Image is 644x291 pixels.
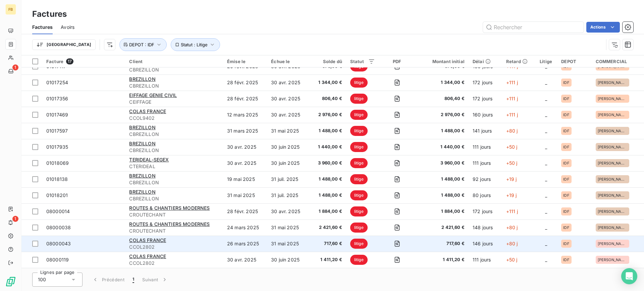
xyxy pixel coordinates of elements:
[469,139,502,155] td: 111 jours
[598,161,627,165] span: [PERSON_NAME]
[545,112,547,117] span: _
[539,59,553,64] div: Litige
[129,221,210,227] span: ROUTES & CHANTIERS MODERNES
[223,139,267,155] td: 30 avr. 2025
[46,160,69,166] span: 01018069
[598,209,627,213] span: [PERSON_NAME]
[128,273,138,287] button: 1
[563,97,569,101] span: IDF
[271,59,306,64] div: Échue le
[598,81,627,85] span: [PERSON_NAME]
[506,144,518,150] span: +50 j
[545,208,547,214] span: _
[469,252,502,268] td: 111 jours
[223,203,267,220] td: 28 févr. 2025
[227,59,263,64] div: Émise le
[132,276,134,283] span: 1
[129,115,219,122] span: CCOL9402
[598,97,627,101] span: [PERSON_NAME]
[129,76,155,82] span: BREZILLON
[119,38,167,51] button: DEPOT : IDF
[506,192,517,198] span: +19 j
[46,225,71,230] span: 08000038
[223,123,267,139] td: 31 mars 2025
[506,80,518,85] span: +111 j
[350,142,368,152] span: litige
[419,192,465,199] span: 1 488,00 €
[138,273,172,287] button: Suivant
[32,8,67,20] h3: Factures
[223,107,267,123] td: 12 mars 2025
[314,192,342,199] span: 1 488,00 €
[314,208,342,215] span: 1 884,00 €
[350,255,368,265] span: litige
[267,252,310,268] td: 30 juin 2025
[61,24,74,31] span: Avoirs
[314,256,342,263] span: 1 411,20 €
[12,216,18,222] span: 1
[469,187,502,203] td: 80 jours
[563,226,569,230] span: IDF
[129,179,219,186] span: CBREZILLON
[545,176,547,182] span: _
[483,22,584,33] input: Rechercher
[563,242,569,246] span: IDF
[469,107,502,123] td: 160 jours
[598,258,627,262] span: [PERSON_NAME]
[350,239,368,249] span: litige
[267,91,310,107] td: 30 avr. 2025
[563,145,569,149] span: IDF
[223,220,267,236] td: 24 mars 2025
[129,42,154,47] span: DEPOT : IDF
[129,131,219,138] span: CBREZILLON
[181,42,208,47] span: Statut : Litige
[545,241,547,246] span: _
[419,160,465,166] span: 3 960,00 €
[545,257,547,262] span: _
[267,123,310,139] td: 31 mai 2025
[267,171,310,187] td: 31 juil. 2025
[129,66,219,73] span: CBREZILLON
[506,112,518,117] span: +111 j
[350,223,368,233] span: litige
[267,155,310,171] td: 30 juin 2025
[129,141,155,146] span: BREZILLON
[469,75,502,91] td: 172 jours
[419,59,465,64] div: Montant initial
[506,59,531,64] div: Retard
[314,59,342,64] div: Solde dû
[545,96,547,101] span: _
[129,205,210,211] span: ROUTES & CHANTIERS MODERNES
[563,209,569,213] span: IDF
[66,58,73,64] span: 17
[129,228,219,234] span: CROUTECHANT
[129,147,219,154] span: CBREZILLON
[350,158,368,168] span: litige
[563,193,569,197] span: IDF
[419,79,465,86] span: 1 344,00 €
[314,95,342,102] span: 806,40 €
[506,257,518,262] span: +50 j
[267,220,310,236] td: 31 mai 2025
[129,237,166,243] span: COLAS FRANCE
[469,171,502,187] td: 92 jours
[563,81,569,85] span: IDF
[314,160,342,166] span: 3 960,00 €
[223,187,267,203] td: 31 mai 2025
[598,129,627,133] span: [PERSON_NAME]
[314,111,342,118] span: 2 976,00 €
[563,258,569,262] span: IDF
[469,203,502,220] td: 172 jours
[314,128,342,134] span: 1 488,00 €
[350,174,368,184] span: litige
[563,161,569,165] span: IDF
[223,252,267,268] td: 30 avr. 2025
[129,157,169,162] span: TERIDEAL-SEGEX
[46,241,71,246] span: 08000043
[419,224,465,231] span: 2 421,60 €
[129,163,219,170] span: CTERIDEAL
[506,96,518,101] span: +111 j
[129,108,166,114] span: COLAS FRANCE
[314,240,342,247] span: 717,60 €
[350,94,368,104] span: litige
